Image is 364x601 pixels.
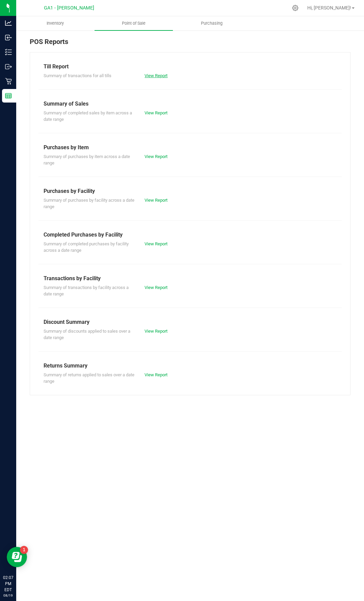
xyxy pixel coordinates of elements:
[113,20,155,26] span: Point of Sale
[145,198,167,203] a: View Report
[44,5,94,11] span: GA1 - [PERSON_NAME]
[44,73,111,78] span: Summary of transactions for all tills
[5,34,12,41] inline-svg: Inbound
[44,318,337,326] div: Discount Summary
[44,143,337,152] div: Purchases by Item
[3,593,13,598] p: 08/19
[16,16,95,30] a: Inventory
[5,92,12,99] inline-svg: Reports
[145,154,167,159] a: View Report
[145,73,167,78] a: View Report
[37,20,73,26] span: Inventory
[44,154,130,166] span: Summary of purchases by item across a date range
[44,187,337,195] div: Purchases by Facility
[5,63,12,70] inline-svg: Outbound
[5,78,12,85] inline-svg: Retail
[20,546,28,554] iframe: Resource center unread badge
[44,372,134,384] span: Summary of returns applied to sales over a date range
[44,362,337,370] div: Returns Summary
[44,100,337,108] div: Summary of Sales
[44,198,134,209] span: Summary of purchases by facility across a date range
[192,20,232,26] span: Purchasing
[30,37,350,52] div: POS Reports
[145,329,167,334] a: View Report
[291,5,300,11] div: Manage settings
[44,110,132,122] span: Summary of completed sales by item across a date range
[307,5,351,10] span: Hi, [PERSON_NAME]!
[145,285,167,290] a: View Report
[3,575,13,593] p: 02:07 PM EDT
[145,372,167,377] a: View Report
[44,274,337,283] div: Transactions by Facility
[5,20,12,26] inline-svg: Analytics
[95,16,173,30] a: Point of Sale
[44,231,337,239] div: Completed Purchases by Facility
[145,241,167,246] a: View Report
[44,63,337,71] div: Till Report
[145,110,167,115] a: View Report
[44,241,129,253] span: Summary of completed purchases by facility across a date range
[7,547,27,567] iframe: Resource center
[44,329,130,340] span: Summary of discounts applied to sales over a date range
[173,16,251,30] a: Purchasing
[5,49,12,55] inline-svg: Inventory
[44,285,129,297] span: Summary of transactions by facility across a date range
